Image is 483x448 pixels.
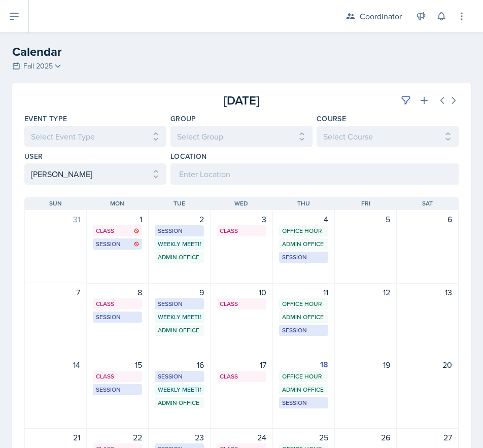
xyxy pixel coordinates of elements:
div: [DATE] [169,91,314,110]
input: Enter Location [170,163,459,185]
label: Location [170,151,207,161]
div: Session [282,398,325,407]
div: 17 [217,359,266,371]
span: Mon [110,199,124,208]
div: Admin Office Hour [282,239,325,249]
div: Class [96,299,139,308]
div: 9 [155,286,204,298]
div: Office Hour [282,226,325,235]
span: Wed [234,199,248,208]
div: Class [220,226,263,235]
span: Tue [174,199,185,208]
div: 24 [217,431,266,443]
div: 14 [31,359,80,371]
div: 13 [403,286,452,298]
div: 26 [341,431,390,443]
div: 12 [341,286,390,298]
div: 19 [341,359,390,371]
div: 11 [279,286,328,298]
div: 4 [279,213,328,225]
div: 2 [155,213,204,225]
div: 10 [217,286,266,298]
div: 21 [31,431,80,443]
div: 7 [31,286,80,298]
label: User [24,151,43,161]
div: Admin Office Hour [282,385,325,394]
div: Coordinator [360,10,402,22]
div: 22 [93,431,142,443]
div: 20 [403,359,452,371]
div: 16 [155,359,204,371]
div: Session [282,253,325,262]
span: Fri [361,199,370,208]
div: 5 [341,213,390,225]
div: 25 [279,431,328,443]
label: Event Type [24,114,67,124]
div: 8 [93,286,142,298]
div: Admin Office Hour [158,253,201,262]
div: Session [96,385,139,394]
div: Weekly Meeting [158,313,201,322]
div: Session [96,313,139,322]
h2: Calendar [12,43,471,61]
div: Office Hour [282,372,325,381]
div: 15 [93,359,142,371]
span: Sat [422,199,433,208]
label: Group [170,114,196,124]
div: Session [96,239,139,249]
div: Admin Office Hour [158,398,201,407]
label: Course [317,114,346,124]
div: Admin Office Hour [282,313,325,322]
div: Class [96,226,139,235]
span: Fall 2025 [23,61,53,72]
div: Session [158,372,201,381]
span: Thu [297,199,310,208]
div: 27 [403,431,452,443]
div: 1 [93,213,142,225]
div: 3 [217,213,266,225]
div: Session [158,226,201,235]
div: 23 [155,431,204,443]
div: 6 [403,213,452,225]
div: Session [282,326,325,335]
div: Weekly Meeting [158,385,201,394]
div: Admin Office Hour [158,326,201,335]
div: Office Hour [282,299,325,308]
div: Weekly Meeting [158,239,201,249]
div: Session [158,299,201,308]
span: Sun [49,199,62,208]
div: 18 [279,359,328,371]
div: 31 [31,213,80,225]
div: Class [96,372,139,381]
div: Class [220,372,263,381]
div: Class [220,299,263,308]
